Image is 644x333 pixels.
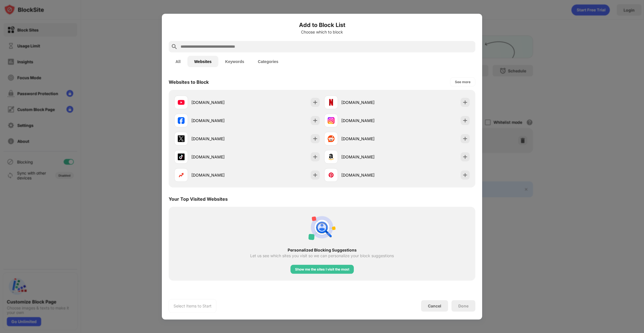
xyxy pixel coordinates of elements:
img: favicons [328,171,334,178]
button: Categories [251,56,285,67]
img: favicons [178,117,185,124]
div: [DOMAIN_NAME] [341,172,397,178]
div: Cancel [428,303,441,308]
div: Show me the sites I visit the most [295,266,349,272]
div: See more [455,79,471,85]
img: search.svg [171,43,178,50]
img: favicons [328,99,334,106]
img: favicons [178,171,185,178]
div: [DOMAIN_NAME] [191,172,247,178]
h6: Add to Block List [169,20,475,29]
div: Let us see which sites you visit so we can personalize your block suggestions [250,253,394,258]
div: [DOMAIN_NAME] [341,118,397,123]
div: [DOMAIN_NAME] [191,99,247,105]
div: [DOMAIN_NAME] [191,136,247,142]
div: [DOMAIN_NAME] [341,154,397,160]
div: [DOMAIN_NAME] [341,136,397,142]
img: personal-suggestions.svg [308,213,336,241]
div: Personalized Blocking Suggestions [179,248,465,252]
div: [DOMAIN_NAME] [191,118,247,123]
img: favicons [178,99,185,106]
img: favicons [328,117,334,124]
div: [DOMAIN_NAME] [191,154,247,160]
button: Websites [187,56,218,67]
button: Keywords [218,56,251,67]
div: Done [458,303,469,308]
img: favicons [328,153,334,160]
div: Your Top Visited Websites [169,196,228,202]
div: Choose which to block [169,30,475,34]
img: favicons [178,153,185,160]
img: favicons [178,135,185,142]
button: All [169,56,187,67]
div: [DOMAIN_NAME] [341,99,397,105]
img: favicons [328,135,334,142]
div: Select Items to Start [173,303,212,309]
div: Websites to Block [169,79,209,85]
